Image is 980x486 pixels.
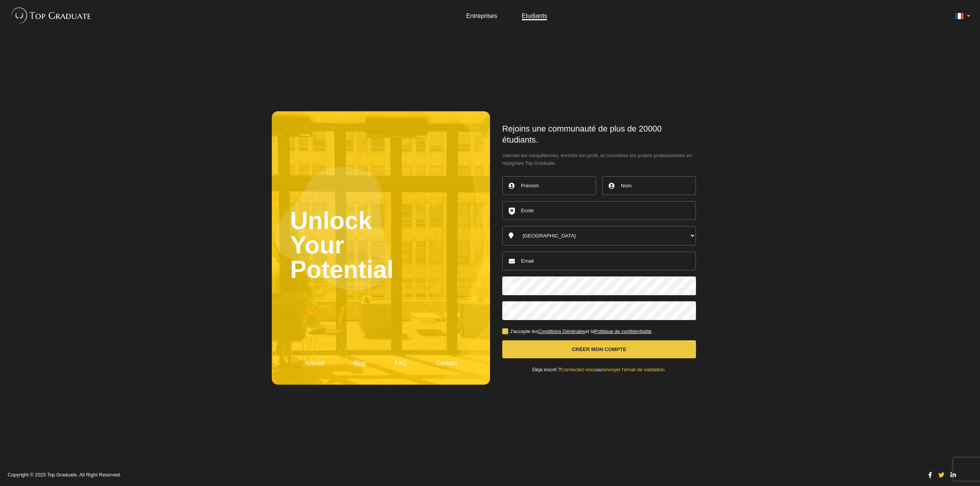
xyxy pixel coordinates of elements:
a: Blog [353,360,366,366]
a: Connectez-vous [561,367,596,372]
div: Déjà inscrit ? ou [502,367,696,372]
p: Copyright © 2025 Top Graduate. All Right Reserved. [8,473,920,478]
a: Conditions Générales [538,328,585,334]
a: Politique de confidentialité [595,328,652,334]
a: Accueil [305,360,325,366]
a: Etudiants [522,13,547,19]
span: Valorise tes compétences, enrichis ton profil, et concrétise tes projets professionnels en rejoig... [502,152,696,167]
img: Top Graduate [8,4,91,27]
a: Entreprises [466,13,497,19]
label: J'accepte les et la . [502,329,653,334]
input: Ecole [502,201,696,220]
h2: Unlock Your Potential [290,130,472,360]
a: FAQ [395,360,407,366]
a: renvoyer l'email de validation. [601,367,666,372]
a: Contact [436,360,457,366]
input: Email [502,252,696,270]
h1: Rejoins une communauté de plus de 20000 étudiants. [502,124,696,146]
button: Créer mon compte [502,340,696,358]
input: Nom [602,176,696,195]
input: Prénom [502,176,596,195]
